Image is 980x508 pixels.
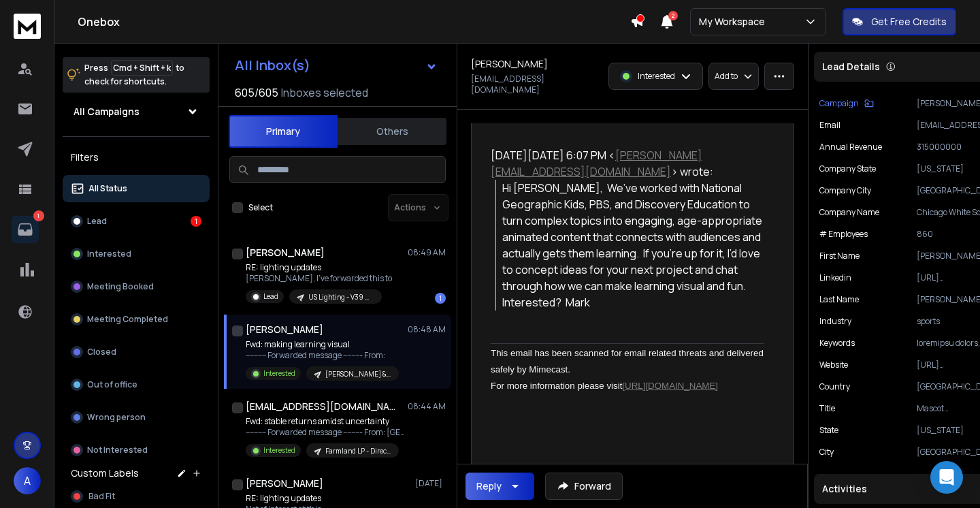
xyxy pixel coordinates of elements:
[63,208,210,235] button: Lead1
[63,240,210,268] button: Interested
[111,60,173,76] span: Cmd + Shift + k
[246,477,323,490] h1: [PERSON_NAME]
[88,491,115,502] span: Bad Fit
[87,347,116,358] p: Closed
[235,84,278,101] span: 605 / 605
[819,120,840,131] p: Email
[819,294,859,305] p: Last Name
[819,229,868,240] p: # Employees
[71,466,139,480] h3: Custom Labels
[819,403,835,414] p: title
[263,368,295,379] p: Interested
[843,8,956,35] button: Get Free Credits
[63,306,210,333] button: Meeting Completed
[78,14,630,30] h1: Onebox
[545,473,623,500] button: Forward
[63,273,210,300] button: Meeting Booked
[471,74,600,95] p: [EMAIL_ADDRESS][DOMAIN_NAME]
[465,473,534,500] button: Reply
[63,98,210,125] button: All Campaigns
[87,379,137,390] p: Out of office
[819,207,879,218] p: Company Name
[930,461,963,494] div: Open Intercom Messenger
[491,147,764,180] div: [DATE][DATE] 6:07 PM < > wrote:
[246,427,409,438] p: ---------- Forwarded message --------- From: [GEOGRAPHIC_DATA]
[63,148,210,167] h3: Filters
[263,445,295,456] p: Interested
[63,175,210,202] button: All Status
[87,412,146,423] p: Wrong person
[246,350,399,361] p: ---------- Forwarded message --------- From:
[819,338,855,349] p: Keywords
[14,467,41,494] button: A
[471,57,548,71] h1: [PERSON_NAME]
[63,371,210,398] button: Out of office
[408,247,446,258] p: 08:49 AM
[263,291,278,302] p: Lead
[638,71,675,82] p: Interested
[819,425,838,436] p: State
[308,292,374,302] p: US Lighting - V39 Messaging > Savings 2025 - Industry: open - [PERSON_NAME]
[819,163,876,174] p: Company State
[822,60,880,74] p: Lead Details
[819,316,851,327] p: industry
[819,98,859,109] p: Campaign
[246,339,399,350] p: Fwd: making learning visual
[246,400,395,413] h1: [EMAIL_ADDRESS][DOMAIN_NAME]
[819,251,860,261] p: First Name
[699,15,770,29] p: My Workspace
[408,324,446,335] p: 08:48 AM
[622,381,718,391] a: [URL][DOMAIN_NAME]
[435,293,446,304] div: 1
[246,262,392,273] p: RE: lighting updates
[12,216,39,243] a: 1
[235,59,310,72] h1: All Inbox(s)
[502,180,764,311] div: Hi [PERSON_NAME], We’ve worked with National Geographic Kids, PBS, and Discovery Education to tur...
[248,202,273,213] label: Select
[819,185,871,196] p: Company City
[229,115,338,148] button: Primary
[491,343,766,391] span: This email has been scanned for email related threats and delivered safely by Mimecast. For more ...
[84,61,184,89] p: Press to check for shortcuts.
[415,478,446,489] p: [DATE]
[246,493,382,504] p: RE: lighting updates
[63,436,210,464] button: Not Interested
[819,381,850,392] p: Country
[668,11,678,20] span: 2
[819,142,882,153] p: Annual Revenue
[281,84,368,101] h3: Inboxes selected
[87,314,168,325] p: Meeting Completed
[88,183,127,194] p: All Status
[819,447,834,458] p: City
[87,445,148,456] p: Not Interested
[819,360,848,370] p: website
[715,71,738,82] p: Add to
[408,401,446,412] p: 08:44 AM
[325,369,391,379] p: [PERSON_NAME] & [PERSON_NAME] - Entertainment Industry - C8V2 - Kids Content Titles
[63,338,210,366] button: Closed
[63,404,210,431] button: Wrong person
[224,52,448,79] button: All Inbox(s)
[819,98,874,109] button: Campaign
[871,15,947,29] p: Get Free Credits
[246,273,392,284] p: [PERSON_NAME], I’ve forwarded this to
[14,14,41,39] img: logo
[87,281,154,292] p: Meeting Booked
[819,272,851,283] p: linkedin
[246,246,325,259] h1: [PERSON_NAME]
[246,416,409,427] p: Fwd: stable returns amidst uncertainty
[476,479,502,493] div: Reply
[73,105,140,118] h1: All Campaigns
[33,210,44,221] p: 1
[325,446,391,456] p: Farmland LP - Direct Channel - Rani
[246,323,323,336] h1: [PERSON_NAME]
[191,216,201,227] div: 1
[87,216,107,227] p: Lead
[338,116,446,146] button: Others
[87,249,131,259] p: Interested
